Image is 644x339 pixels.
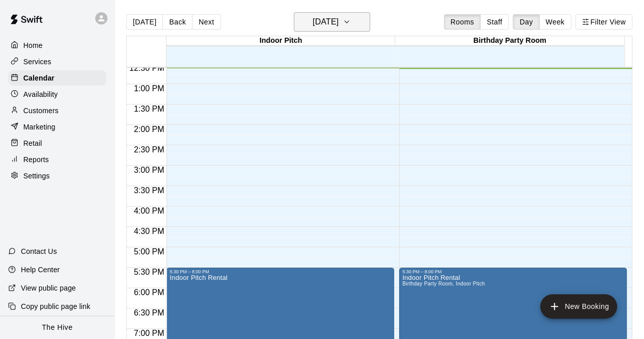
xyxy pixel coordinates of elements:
[126,14,163,30] button: [DATE]
[23,171,50,181] p: Settings
[575,14,632,30] button: Filter View
[131,288,167,297] span: 6:00 PM
[131,308,167,317] span: 6:30 PM
[131,268,167,276] span: 5:30 PM
[513,14,539,30] button: Day
[170,269,391,274] div: 5:30 PM – 8:00 PM
[8,136,106,151] a: Retail
[8,70,106,86] a: Calendar
[131,166,167,174] span: 3:00 PM
[8,168,106,184] a: Settings
[131,145,167,154] span: 2:30 PM
[192,14,220,30] button: Next
[21,301,90,311] p: Copy public page link
[21,283,76,293] p: View public page
[23,57,51,67] p: Services
[8,87,106,102] a: Availability
[131,125,167,134] span: 2:00 PM
[23,154,49,165] p: Reports
[23,40,43,50] p: Home
[127,64,166,72] span: 12:30 PM
[42,322,73,333] p: The Hive
[21,265,60,275] p: Help Center
[8,103,106,118] a: Customers
[166,36,396,46] div: Indoor Pitch
[162,14,192,30] button: Back
[313,15,339,29] h6: [DATE]
[23,89,58,99] p: Availability
[131,329,167,337] span: 7:00 PM
[131,206,167,215] span: 4:00 PM
[131,247,167,256] span: 5:00 PM
[23,106,59,116] p: Customers
[21,246,57,256] p: Contact Us
[23,122,55,132] p: Marketing
[131,227,167,236] span: 4:30 PM
[539,14,571,30] button: Week
[294,12,370,32] button: [DATE]
[131,186,167,195] span: 3:30 PM
[131,84,167,93] span: 1:00 PM
[395,36,624,46] div: Birthday Party Room
[540,294,617,319] button: add
[8,152,106,167] a: Reports
[480,14,509,30] button: Staff
[8,54,106,69] a: Services
[131,105,167,113] span: 1:30 PM
[444,14,481,30] button: Rooms
[8,38,106,53] a: Home
[402,269,624,274] div: 5:30 PM – 8:00 PM
[23,73,54,83] p: Calendar
[23,138,42,148] p: Retail
[402,281,485,286] span: Birthday Party Room, Indoor Pitch
[8,119,106,135] a: Marketing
